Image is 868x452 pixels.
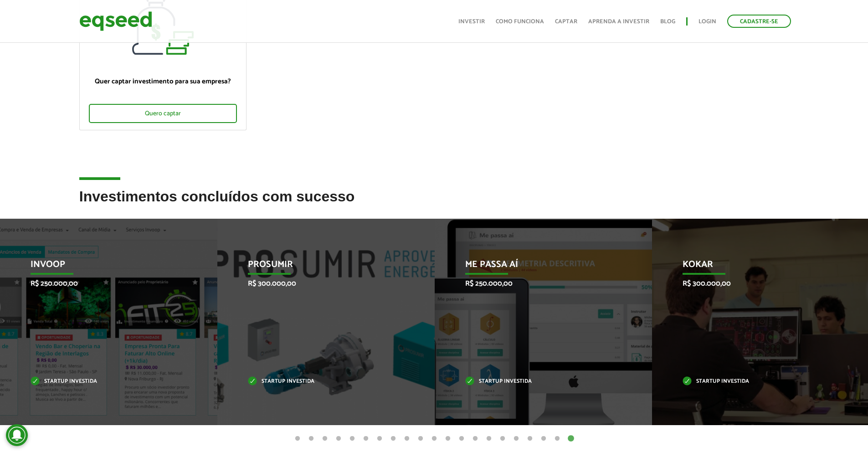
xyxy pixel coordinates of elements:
p: Startup investida [683,379,825,384]
a: Login [699,19,716,25]
p: Prosumir [248,259,390,275]
button: 3 of 21 [320,434,329,443]
button: 1 of 21 [293,434,302,443]
p: R$ 250.000,00 [31,279,173,288]
button: 19 of 21 [539,434,548,443]
p: Quer captar investimento para sua empresa? [89,77,237,86]
p: Kokar [683,259,825,275]
button: 20 of 21 [553,434,562,443]
a: Captar [555,19,577,25]
a: Como funciona [496,19,544,25]
p: Startup investida [31,379,173,384]
p: Startup investida [465,379,608,384]
a: Blog [660,19,675,25]
button: 11 of 21 [430,434,439,443]
p: Me Passa Aí [465,259,608,275]
button: 15 of 21 [484,434,493,443]
button: 21 of 21 [566,434,575,443]
button: 12 of 21 [443,434,452,443]
p: R$ 300.000,00 [683,279,825,288]
button: 16 of 21 [498,434,507,443]
p: Startup investida [248,379,390,384]
button: 14 of 21 [471,434,480,443]
button: 8 of 21 [389,434,398,443]
button: 7 of 21 [375,434,384,443]
button: 6 of 21 [361,434,370,443]
a: Cadastre-se [727,15,791,28]
a: Aprenda a investir [588,19,649,25]
div: Quero captar [89,104,237,123]
p: Invoop [31,259,173,275]
button: 9 of 21 [402,434,411,443]
p: R$ 300.000,00 [248,279,390,288]
button: 4 of 21 [334,434,343,443]
button: 10 of 21 [416,434,425,443]
button: 2 of 21 [307,434,316,443]
button: 5 of 21 [348,434,357,443]
p: R$ 250.000,00 [465,279,608,288]
h2: Investimentos concluídos com sucesso [79,189,789,218]
button: 13 of 21 [457,434,466,443]
button: 18 of 21 [525,434,534,443]
img: EqSeed [79,9,152,33]
button: 17 of 21 [512,434,521,443]
a: Investir [458,19,485,25]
